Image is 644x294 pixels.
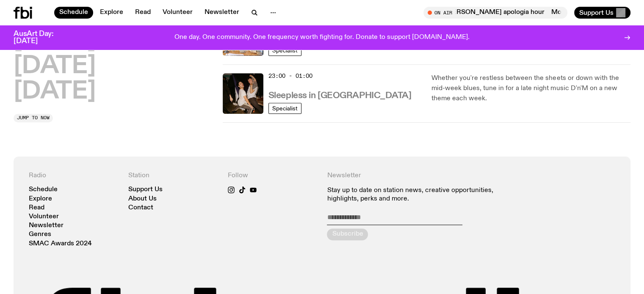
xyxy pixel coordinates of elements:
[14,30,68,45] h3: AusArt Day: [DATE]
[579,9,614,16] span: Support Us
[54,7,93,19] a: Schedule
[327,187,516,203] p: Stay up to date on station news, creative opportunities, highlights, perks and more.
[174,34,470,41] p: One day. One community. One frequency worth fighting for. Donate to support [DOMAIN_NAME].
[29,187,58,193] a: Schedule
[158,7,198,19] a: Volunteer
[327,228,368,240] button: Subscribe
[228,172,317,180] h4: Follow
[29,196,52,202] a: Explore
[272,105,298,111] span: Specialist
[14,80,96,104] button: [DATE]
[128,196,157,202] a: About Us
[223,73,263,114] img: Marcus Whale is on the left, bent to his knees and arching back with a gleeful look his face He i...
[29,231,51,238] a: Genres
[327,172,516,180] h4: Newsletter
[268,90,412,100] a: Sleepless in [GEOGRAPHIC_DATA]
[272,47,298,53] span: Specialist
[14,55,96,78] button: [DATE]
[268,72,312,80] span: 23:00 - 01:00
[268,103,301,114] a: Specialist
[128,172,218,180] h4: Station
[14,114,53,122] button: Jump to now
[17,115,50,120] span: Jump to now
[29,172,118,180] h4: Radio
[29,223,64,229] a: Newsletter
[128,187,163,193] a: Support Us
[268,45,301,56] a: Specialist
[574,7,630,19] button: Support Us
[29,205,44,211] a: Read
[199,7,244,19] a: Newsletter
[431,73,630,104] p: Whether you're restless between the sheets or down with the mid-week blues, tune in for a late ni...
[29,241,92,247] a: SMAC Awards 2024
[95,7,128,19] a: Explore
[423,7,567,19] button: On AirMornings with [PERSON_NAME] / the [PERSON_NAME] apologia hourMornings with [PERSON_NAME] / ...
[130,7,156,19] a: Read
[29,214,59,220] a: Volunteer
[268,91,412,100] h3: Sleepless in [GEOGRAPHIC_DATA]
[128,205,153,211] a: Contact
